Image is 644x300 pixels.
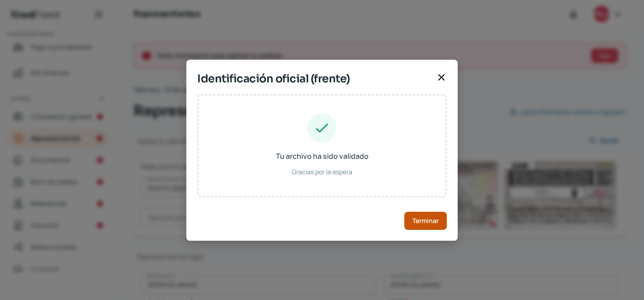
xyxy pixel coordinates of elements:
span: Terminar [412,218,439,224]
img: Tu archivo ha sido validado [308,114,336,143]
span: Gracias por la espera [292,166,352,177]
span: Identificación oficial (frente) [197,71,432,87]
button: Terminar [404,212,447,230]
span: Tu archivo ha sido validado [276,150,369,163]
